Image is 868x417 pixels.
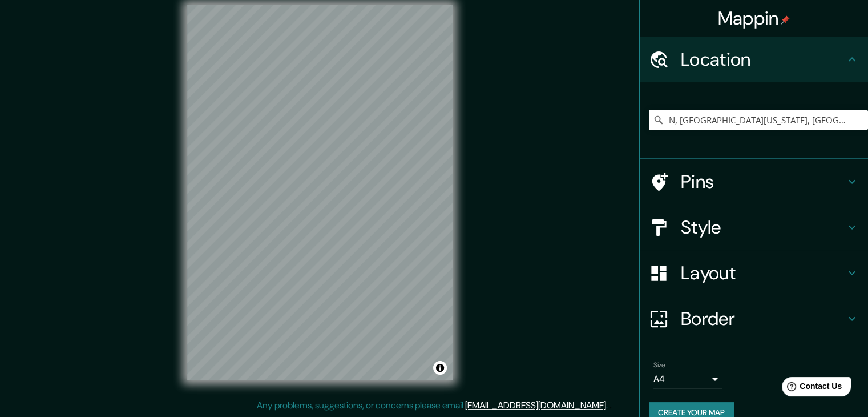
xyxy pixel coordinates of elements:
[766,372,855,404] iframe: Help widget launcher
[681,48,845,71] h4: Location
[781,15,790,25] img: pin-icon.png
[649,110,868,130] input: Pick your city or area
[465,399,606,411] a: [EMAIL_ADDRESS][DOMAIN_NAME]
[608,399,609,412] div: .
[640,159,868,205] div: Pins
[187,5,453,380] canvas: Map
[433,361,447,375] button: Toggle attribution
[681,307,845,330] h4: Border
[653,360,665,370] label: Size
[640,205,868,250] div: Style
[640,296,868,342] div: Border
[653,370,722,388] div: A4
[257,399,608,412] p: Any problems, suggestions, or concerns please email .
[681,170,845,193] h4: Pins
[609,399,612,412] div: .
[681,262,845,284] h4: Layout
[640,37,868,82] div: Location
[718,7,790,30] h4: Mappin
[681,216,845,239] h4: Style
[640,250,868,296] div: Layout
